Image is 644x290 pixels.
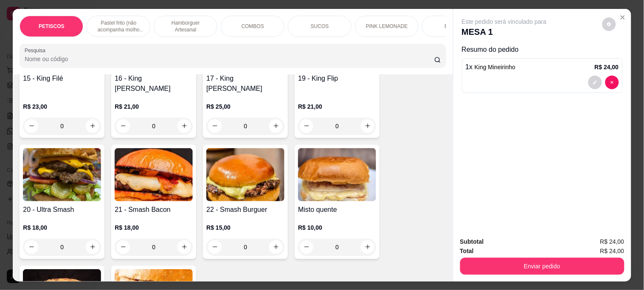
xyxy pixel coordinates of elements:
[616,11,630,24] button: Close
[23,223,101,232] p: R$ 18,00
[460,248,474,254] strong: Total
[298,148,376,201] img: product-image
[600,246,624,256] span: R$ 24,00
[460,258,624,275] button: Enviar pedido
[366,23,408,30] p: PINK LEMONADE
[298,73,376,84] h4: 19 - King Flip
[445,23,463,30] p: Bebidas
[298,205,376,215] h4: Misto quente
[475,64,516,70] span: King Mineirinho
[23,102,101,111] p: R$ 23,00
[298,102,376,111] p: R$ 21,00
[462,17,547,26] p: Este pedido será vinculado para
[462,45,623,55] p: Resumo do pedido
[25,55,434,63] input: Pesquisa
[115,223,193,232] p: R$ 18,00
[206,148,284,201] img: product-image
[206,205,284,215] h4: 22 - Smash Burguer
[462,26,547,38] p: MESA 1
[595,63,619,71] p: R$ 24,00
[115,102,193,111] p: R$ 21,00
[311,23,329,30] p: SUCOS
[23,148,101,201] img: product-image
[206,73,284,94] h4: 17 - King [PERSON_NAME]
[460,238,484,245] strong: Subtotal
[206,102,284,111] p: R$ 25,00
[588,76,602,89] button: decrease-product-quantity
[206,223,284,232] p: R$ 15,00
[298,223,376,232] p: R$ 10,00
[23,73,101,84] h4: 15 - King Filé
[115,205,193,215] h4: 21 - Smash Bacon
[115,73,193,94] h4: 16 - King [PERSON_NAME]
[23,205,101,215] h4: 20 - Ultra Smash
[466,62,516,72] p: 1 x
[161,20,210,33] p: Hambúrguer Artesanal
[39,23,65,30] p: PETISCOS
[115,148,193,201] img: product-image
[600,237,624,246] span: R$ 24,00
[602,17,616,31] button: decrease-product-quantity
[605,76,619,89] button: decrease-product-quantity
[25,47,48,54] label: Pesquisa
[242,23,264,30] p: COMBOS
[94,20,143,33] p: Pastel frito (não acompanha molho artesanal)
